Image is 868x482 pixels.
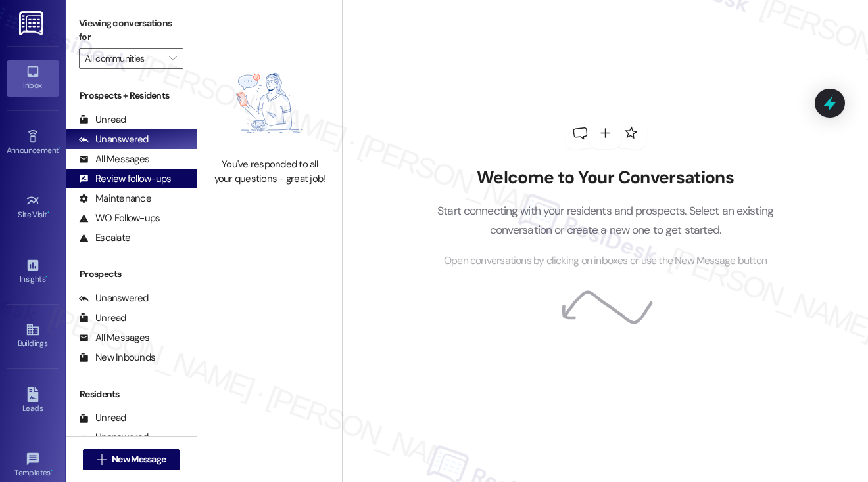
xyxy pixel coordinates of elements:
button: New Message [83,449,180,470]
div: Unread [79,113,126,127]
span: • [47,208,49,217]
div: Unread [79,411,126,425]
h2: Welcome to Your Conversations [418,167,794,188]
span: • [59,144,60,153]
div: Escalate [79,231,130,245]
a: Leads [7,383,59,419]
label: Viewing conversations for [79,13,183,48]
div: Residents [66,387,197,401]
a: Buildings [7,318,59,354]
p: Start connecting with your residents and prospects. Select an existing conversation or create a n... [418,202,794,239]
div: Unanswered [79,431,149,445]
div: New Inbounds [79,351,155,364]
div: All Messages [79,331,149,345]
div: Prospects + Residents [66,89,197,102]
div: Review follow-ups [79,172,171,186]
input: All communities [85,48,162,69]
img: ResiDesk Logo [19,11,46,35]
span: Open conversations by clicking on inboxes or use the New Message button [444,253,767,269]
div: All Messages [79,152,149,166]
span: • [51,466,53,475]
i:  [169,53,176,64]
span: • [45,273,47,282]
div: Maintenance [79,192,151,206]
a: Inbox [7,60,59,96]
div: Unread [79,311,126,325]
div: Unanswered [79,133,149,146]
img: empty-state [212,55,327,152]
div: Unanswered [79,292,149,305]
div: Prospects [66,267,197,281]
span: New Message [112,452,166,466]
a: Insights • [7,254,59,290]
div: You've responded to all your questions - great job! [212,158,327,186]
i:  [97,454,107,465]
div: WO Follow-ups [79,211,160,225]
a: Site Visit • [7,190,59,225]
